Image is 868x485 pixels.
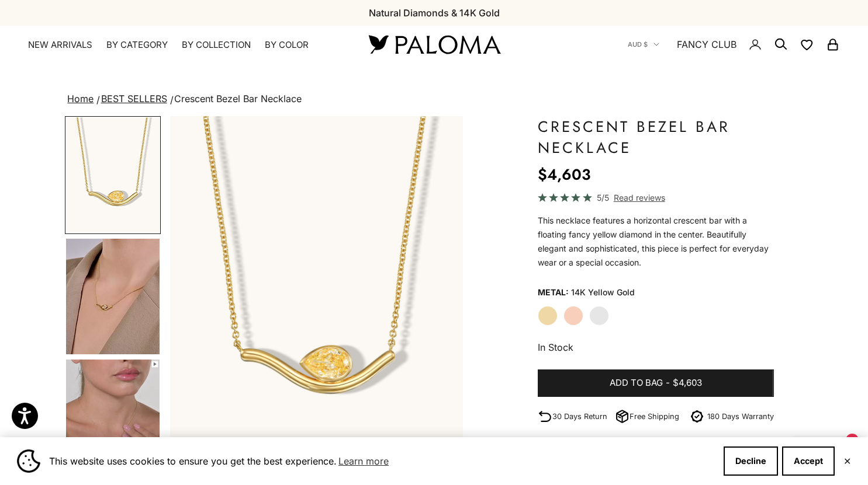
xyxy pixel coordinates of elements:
[630,410,679,423] p: Free Shipping
[677,37,736,52] a: FANCY CLUB
[174,93,302,104] span: Crescent Bezel Bar Necklace
[538,427,774,470] summary: PRODUCT DETAILS
[337,452,390,470] a: Learn more
[538,284,569,301] legend: Metal:
[610,376,663,390] span: Add to bag
[707,410,774,423] p: 180 Days Warranty
[538,340,774,355] p: In Stock
[66,239,160,354] img: #YellowGold #RoseGold #WhiteGold
[106,39,168,51] summary: By Category
[538,214,774,270] div: This necklace features a horizontal crescent bar with a floating fancy yellow diamond in the cent...
[571,284,635,301] variant-option-value: 14K Yellow Gold
[28,39,92,51] a: NEW ARRIVALS
[538,116,774,158] h1: Crescent Bezel Bar Necklace
[552,410,607,423] p: 30 Days Return
[101,93,167,104] a: BEST SELLERS
[538,369,774,397] button: Add to bag-$4,603
[673,376,702,390] span: $4,603
[628,26,840,63] nav: Secondary navigation
[538,163,591,186] sale-price: $4,603
[628,39,659,50] button: AUD $
[597,191,609,204] span: 5/5
[66,360,160,475] img: #YellowGold #RoseGold #WhiteGold
[17,449,40,473] img: Cookie banner
[724,446,778,476] button: Decline
[65,238,161,355] button: Go to item 4
[28,39,341,51] nav: Primary navigation
[782,446,835,476] button: Accept
[843,458,851,465] button: Close
[66,117,160,233] img: #YellowGold
[628,39,648,50] span: AUD $
[170,116,463,477] div: Item 1 of 16
[182,39,251,51] summary: By Collection
[65,116,161,234] button: Go to item 1
[265,39,309,51] summary: By Color
[67,93,94,104] a: Home
[538,191,774,204] a: 5/5 Read reviews
[614,191,665,204] span: Read reviews
[170,116,463,477] img: #YellowGold
[65,358,161,476] button: Go to item 5
[369,5,500,20] p: Natural Diamonds & 14K Gold
[65,91,803,107] nav: breadcrumbs
[49,452,714,470] span: This website uses cookies to ensure you get the best experience.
